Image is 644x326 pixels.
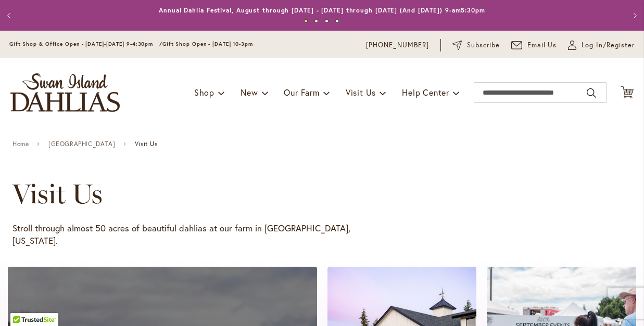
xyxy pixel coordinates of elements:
[452,40,500,50] a: Subscribe
[325,19,329,23] button: 3 of 4
[346,87,376,98] span: Visit Us
[335,19,339,23] button: 4 of 4
[467,40,500,50] span: Subscribe
[366,40,429,50] a: [PHONE_NUMBER]
[527,40,557,50] span: Email Us
[582,40,635,50] span: Log In/Register
[12,222,351,247] p: Stroll through almost 50 acres of beautiful dahlias at our farm in [GEOGRAPHIC_DATA], [US_STATE].
[568,40,635,50] a: Log In/Register
[284,87,319,98] span: Our Farm
[48,140,115,148] a: [GEOGRAPHIC_DATA]
[623,5,644,26] button: Next
[511,40,557,50] a: Email Us
[304,19,308,23] button: 1 of 4
[159,6,485,14] a: Annual Dahlia Festival, August through [DATE] - [DATE] through [DATE] (And [DATE]) 9-am5:30pm
[314,19,318,23] button: 2 of 4
[162,41,253,47] span: Gift Shop Open - [DATE] 10-3pm
[9,41,162,47] span: Gift Shop & Office Open - [DATE]-[DATE] 9-4:30pm /
[135,140,158,148] span: Visit Us
[12,140,29,148] a: Home
[12,178,601,210] h1: Visit Us
[402,87,449,98] span: Help Center
[194,87,214,98] span: Shop
[241,87,258,98] span: New
[10,73,120,112] a: store logo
